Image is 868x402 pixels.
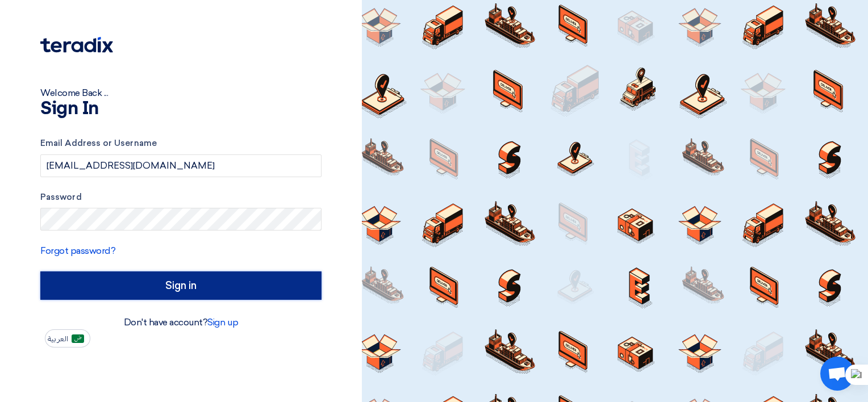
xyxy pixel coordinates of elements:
a: Open chat [820,357,854,391]
input: Sign in [40,271,322,300]
a: Sign up [207,317,238,328]
input: Enter your business email or username [40,154,322,177]
button: العربية [45,329,90,347]
img: Teradix logo [40,37,113,53]
div: Welcome Back ... [40,86,322,100]
div: Don't have account? [40,316,322,329]
label: Email Address or Username [40,137,322,150]
img: ar-AR.png [72,334,84,343]
span: العربية [48,335,68,343]
label: Password [40,191,322,204]
a: Forgot password? [40,245,115,256]
h1: Sign In [40,100,322,118]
